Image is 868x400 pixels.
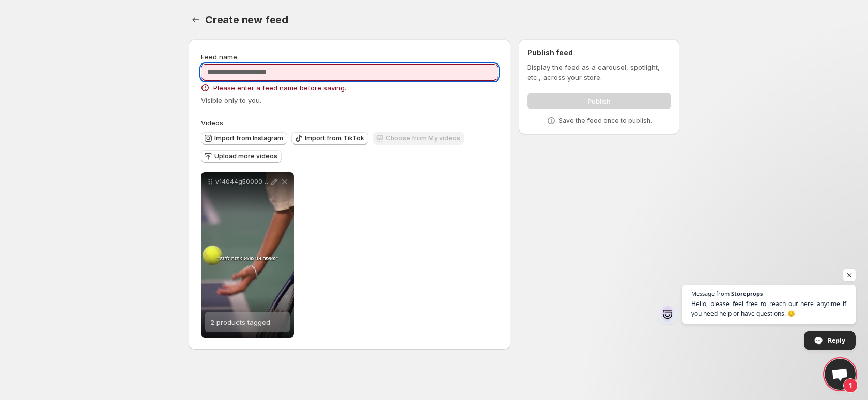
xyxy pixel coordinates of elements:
[291,132,368,145] button: Import from TikTok
[527,47,671,58] h2: Publish feed
[210,318,270,326] span: 2 products tagged
[189,12,203,27] button: Settings
[201,132,287,145] button: Import from Instagram
[201,150,282,163] button: Upload more videos
[201,172,294,338] div: v14044g50000cvust7nog65olek8h27g2 products tagged
[691,291,730,296] span: Message from
[214,152,277,161] span: Upload more videos
[205,13,288,26] span: Create new feed
[527,62,671,83] p: Display the feed as a carousel, spotlight, etc., across your store.
[731,291,763,296] span: Storeprops
[828,331,845,349] span: Reply
[213,83,346,93] span: Please enter a feed name before saving.
[559,117,652,125] p: Save the feed once to publish.
[215,178,269,186] p: v14044g50000cvust7nog65olek8h27g
[201,96,261,104] span: Visible only to you.
[201,119,223,127] span: Videos
[305,134,364,142] span: Import from TikTok
[843,378,858,393] span: 1
[214,134,283,142] span: Import from Instagram
[201,53,237,61] span: Feed name
[825,359,856,390] a: Open chat
[691,299,846,318] span: Hello, please feel free to reach out here anytime if you need help or have questions. 😊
